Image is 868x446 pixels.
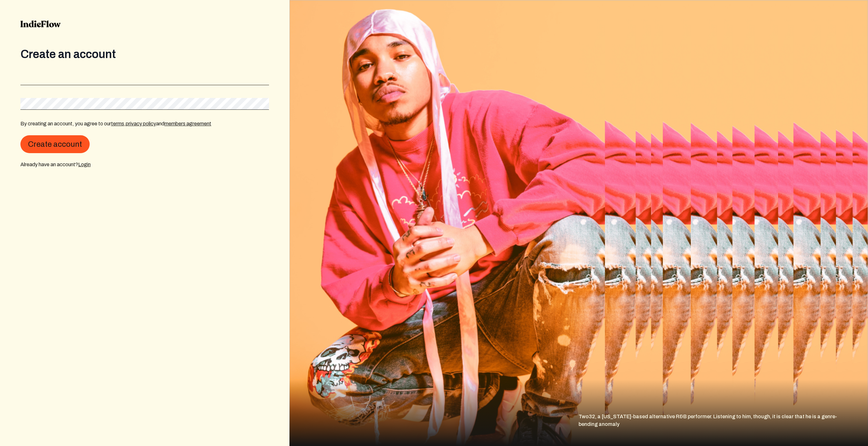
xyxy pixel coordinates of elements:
[20,20,61,27] img: indieflow-logo-black.svg
[20,135,90,153] button: Create account
[126,121,156,126] a: privacy policy
[78,162,91,167] a: Login
[111,121,124,126] a: terms
[20,161,269,168] div: Already have an account?
[579,413,868,446] div: Two32, a [US_STATE]-based alternative R&B performer. Listening to him, though, it is clear that h...
[20,120,211,128] p: By creating an account, you agree to our , and
[164,121,211,126] a: members agreement
[20,48,269,61] div: Create an account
